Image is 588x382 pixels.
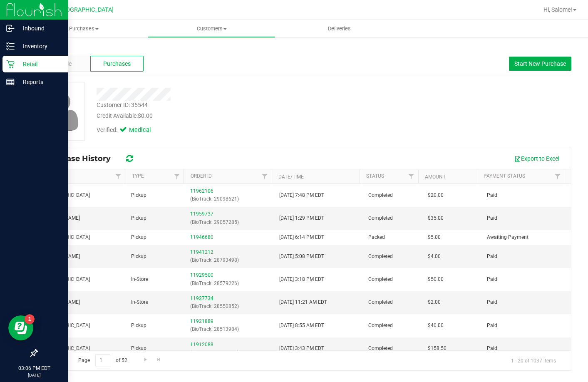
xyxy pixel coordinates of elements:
input: 1 [95,354,110,367]
a: Deliveries [275,20,403,37]
span: [DATE] 1:29 PM EDT [279,214,324,222]
p: 03:06 PM EDT [4,365,65,372]
p: Inbound [15,23,65,33]
inline-svg: Reports [6,78,15,86]
span: [DATE] 7:48 PM EDT [279,191,324,199]
button: Start New Purchase [509,57,571,71]
span: Paid [487,345,497,352]
span: [GEOGRAPHIC_DATA] [57,6,114,13]
span: $35.00 [428,214,444,222]
span: [DATE] 11:21 AM EDT [279,298,327,306]
span: $40.00 [428,322,444,330]
a: Date/Time [278,174,304,180]
p: (BioTrack: 28793498) [190,256,269,264]
span: Page of 52 [71,354,134,367]
span: Pickup [131,191,146,199]
span: $2.00 [428,298,441,306]
a: Filter [258,169,271,184]
iframe: Resource center unread badge [25,314,35,324]
a: Filter [111,169,125,184]
span: Paid [487,253,497,260]
span: $20.00 [428,191,444,199]
div: Verified: [97,126,162,135]
a: Order ID [191,173,212,179]
a: Filter [170,169,184,184]
iframe: Resource center [8,315,33,340]
p: Reports [15,77,65,87]
button: Export to Excel [509,151,565,166]
a: Filter [404,169,418,184]
span: In-Store [131,275,148,283]
a: Payment Status [484,173,525,179]
span: Medical [129,126,162,135]
span: [DATE] 3:43 PM EDT [279,345,324,352]
span: $5.00 [428,233,441,241]
a: 11921889 [190,318,213,324]
inline-svg: Retail [6,60,15,68]
span: In-Store [131,298,148,306]
span: Paid [487,298,497,306]
a: Go to the last page [153,354,165,365]
a: Amount [425,174,446,180]
span: Completed [368,345,393,352]
span: Start New Purchase [514,60,566,67]
span: Paid [487,214,497,222]
span: 1 - 20 of 1037 items [504,354,563,367]
span: Paid [487,275,497,283]
span: $158.50 [428,345,447,352]
span: [DATE] 5:08 PM EDT [279,253,324,260]
span: Packed [368,233,385,241]
span: Pickup [131,253,146,260]
span: Hi, Salome! [543,6,572,13]
a: 11912088 [190,342,213,347]
span: $0.00 [138,112,153,119]
p: (BioTrack: 28296105) [190,349,269,357]
span: Completed [368,191,393,199]
div: Credit Available: [97,112,358,120]
a: 11929500 [190,272,213,278]
span: Completed [368,322,393,330]
a: 11927734 [190,295,213,301]
inline-svg: Inbound [6,24,15,32]
p: (BioTrack: 29098621) [190,195,269,203]
a: Status [366,173,384,179]
a: Go to the next page [139,354,151,365]
p: (BioTrack: 28550852) [190,303,269,310]
a: Type [132,173,144,179]
a: 11941212 [190,249,213,255]
a: Filter [551,169,565,184]
span: Pickup [131,345,146,352]
p: (BioTrack: 28579226) [190,280,269,288]
a: 11962106 [190,188,213,194]
span: Deliveries [317,25,362,32]
a: Purchases [20,20,148,37]
span: Completed [368,214,393,222]
p: Inventory [15,41,65,51]
span: Completed [368,275,393,283]
p: Retail [15,59,65,69]
span: [DATE] 6:14 PM EDT [279,233,324,241]
span: Paid [487,191,497,199]
span: $50.00 [428,275,444,283]
span: $4.00 [428,253,441,260]
a: 11946680 [190,234,213,240]
span: Purchases [20,25,148,32]
span: Completed [368,253,393,260]
span: Purchases [103,60,131,68]
inline-svg: Inventory [6,42,15,50]
a: 11959737 [190,211,213,217]
span: Paid [487,322,497,330]
span: Purchase History [43,154,119,163]
p: (BioTrack: 29057285) [190,218,269,226]
span: Pickup [131,322,146,330]
span: Awaiting Payment [487,233,528,241]
span: [DATE] 8:55 AM EDT [279,322,324,330]
p: (BioTrack: 28513984) [190,325,269,333]
div: Customer ID: 35544 [97,101,148,109]
span: Completed [368,298,393,306]
span: Pickup [131,214,146,222]
p: [DATE] [4,372,65,378]
span: [DATE] 3:18 PM EDT [279,275,324,283]
span: Pickup [131,233,146,241]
